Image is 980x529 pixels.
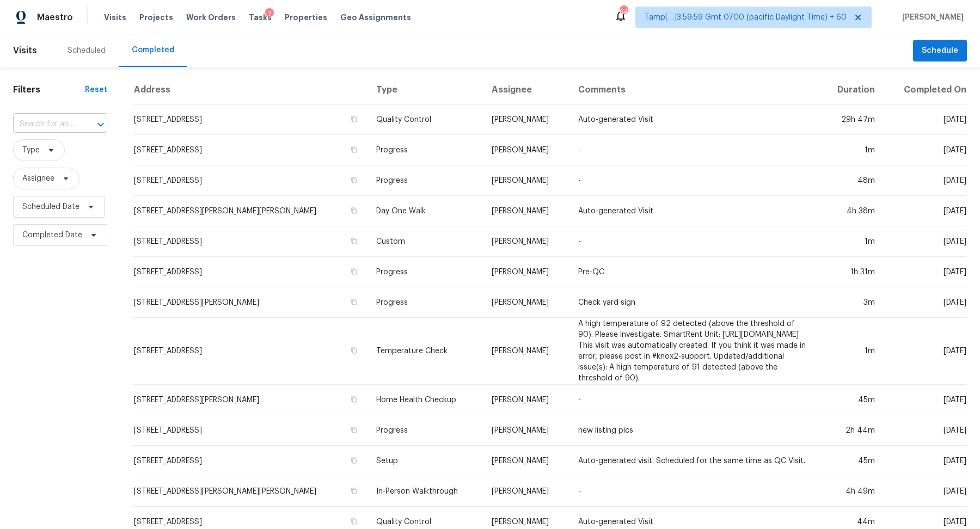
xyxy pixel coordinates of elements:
[139,12,173,23] span: Projects
[884,385,967,415] td: [DATE]
[483,476,569,507] td: [PERSON_NAME]
[884,318,967,385] td: [DATE]
[349,395,359,404] button: Copy Address
[22,145,40,156] span: Type
[483,257,569,287] td: [PERSON_NAME]
[483,226,569,257] td: [PERSON_NAME]
[569,196,819,226] td: Auto-generated Visit
[913,40,967,62] button: Schedule
[819,476,883,507] td: 4h 49m
[884,76,967,104] th: Completed On
[349,114,359,124] button: Copy Address
[819,226,883,257] td: 1m
[349,486,359,496] button: Copy Address
[133,318,367,385] td: [STREET_ADDRESS]
[367,287,483,318] td: Progress
[367,257,483,287] td: Progress
[22,230,82,241] span: Completed Date
[819,446,883,476] td: 45m
[349,516,359,526] button: Copy Address
[884,476,967,507] td: [DATE]
[349,456,359,465] button: Copy Address
[349,236,359,246] button: Copy Address
[133,415,367,446] td: [STREET_ADDRESS]
[819,104,883,135] td: 29h 47m
[104,12,126,23] span: Visits
[367,385,483,415] td: Home Health Checkup
[569,318,819,385] td: A high temperature of 92 detected (above the threshold of 90). Please investigate. SmartRent Unit...
[884,226,967,257] td: [DATE]
[367,196,483,226] td: Day One Walk
[133,135,367,165] td: [STREET_ADDRESS]
[367,415,483,446] td: Progress
[349,145,359,155] button: Copy Address
[85,84,107,95] div: Reset
[483,76,569,104] th: Assignee
[349,346,359,355] button: Copy Address
[37,12,73,23] span: Maestro
[645,12,847,23] span: Tamp[…]3:59:59 Gmt 0700 (pacific Daylight Time) + 60
[13,39,37,63] span: Visits
[819,318,883,385] td: 1m
[819,385,883,415] td: 45m
[68,45,106,56] div: Scheduled
[483,287,569,318] td: [PERSON_NAME]
[340,12,411,23] span: Geo Assignments
[265,8,274,19] div: 7
[569,385,819,415] td: -
[483,135,569,165] td: [PERSON_NAME]
[819,76,883,104] th: Duration
[483,415,569,446] td: [PERSON_NAME]
[249,14,272,21] span: Tasks
[483,104,569,135] td: [PERSON_NAME]
[819,415,883,446] td: 2h 44m
[285,12,327,23] span: Properties
[133,196,367,226] td: [STREET_ADDRESS][PERSON_NAME][PERSON_NAME]
[132,45,174,56] div: Completed
[569,76,819,104] th: Comments
[133,385,367,415] td: [STREET_ADDRESS][PERSON_NAME]
[13,84,85,95] h1: Filters
[13,116,77,133] input: Search for an address...
[367,165,483,196] td: Progress
[569,446,819,476] td: Auto-generated visit. Scheduled for the same time as QC Visit.
[569,257,819,287] td: Pre-QC
[922,44,958,58] span: Schedule
[367,135,483,165] td: Progress
[884,287,967,318] td: [DATE]
[569,135,819,165] td: -
[349,175,359,185] button: Copy Address
[367,104,483,135] td: Quality Control
[349,206,359,216] button: Copy Address
[569,165,819,196] td: -
[884,446,967,476] td: [DATE]
[569,226,819,257] td: -
[133,476,367,507] td: [STREET_ADDRESS][PERSON_NAME][PERSON_NAME]
[367,446,483,476] td: Setup
[884,196,967,226] td: [DATE]
[133,257,367,287] td: [STREET_ADDRESS]
[884,104,967,135] td: [DATE]
[133,165,367,196] td: [STREET_ADDRESS]
[819,196,883,226] td: 4h 38m
[620,7,627,17] div: 647
[819,165,883,196] td: 48m
[569,476,819,507] td: -
[367,226,483,257] td: Custom
[483,165,569,196] td: [PERSON_NAME]
[367,318,483,385] td: Temperature Check
[367,476,483,507] td: In-Person Walkthrough
[884,135,967,165] td: [DATE]
[898,12,964,23] span: [PERSON_NAME]
[93,117,108,132] button: Open
[483,446,569,476] td: [PERSON_NAME]
[186,12,236,23] span: Work Orders
[569,415,819,446] td: new listing pics
[884,257,967,287] td: [DATE]
[22,201,79,212] span: Scheduled Date
[483,196,569,226] td: [PERSON_NAME]
[884,415,967,446] td: [DATE]
[819,135,883,165] td: 1m
[349,297,359,307] button: Copy Address
[819,257,883,287] td: 1h 31m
